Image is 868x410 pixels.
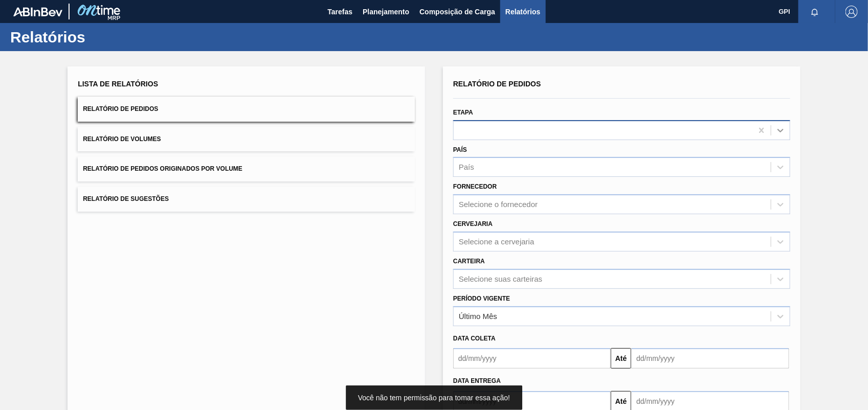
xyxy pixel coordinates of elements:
[453,220,493,227] label: Cervejaria
[78,156,415,181] button: Relatório de Pedidos Originados por Volume
[453,348,611,369] input: dd/mm/yyyy
[78,187,415,212] button: Relatório de Sugestões
[611,348,631,369] button: Até
[798,5,831,19] button: Notificações
[13,7,62,16] img: TNhmsLtSVTkK8tSr43FrP2fwEKptu5GPRR3wAAAABJRU5ErkJggg==
[505,6,540,18] span: Relatórios
[78,97,415,122] button: Relatório de Pedidos
[453,335,496,342] span: Data coleta
[453,80,541,88] span: Relatório de Pedidos
[453,295,510,302] label: Período Vigente
[83,135,161,143] span: Relatório de Volumes
[358,394,510,402] span: Você não tem permissão para tomar essa ação!
[459,200,538,209] div: Selecione o fornecedor
[631,348,789,369] input: dd/mm/yyyy
[459,275,542,283] div: Selecione suas carteiras
[453,377,501,384] span: Data entrega
[83,105,158,112] span: Relatório de Pedidos
[459,163,474,172] div: País
[459,312,497,321] div: Último Mês
[453,183,497,190] label: Fornecedor
[453,146,467,153] label: País
[453,258,485,265] label: Carteira
[83,195,169,202] span: Relatório de Sugestões
[419,6,495,18] span: Composição de Carga
[459,237,535,246] div: Selecione a cervejaria
[78,80,158,88] span: Lista de Relatórios
[10,31,192,43] h1: Relatórios
[327,6,352,18] span: Tarefas
[453,109,473,116] label: Etapa
[363,6,409,18] span: Planejamento
[845,6,858,18] img: Logout
[83,165,242,172] span: Relatório de Pedidos Originados por Volume
[78,127,415,152] button: Relatório de Volumes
